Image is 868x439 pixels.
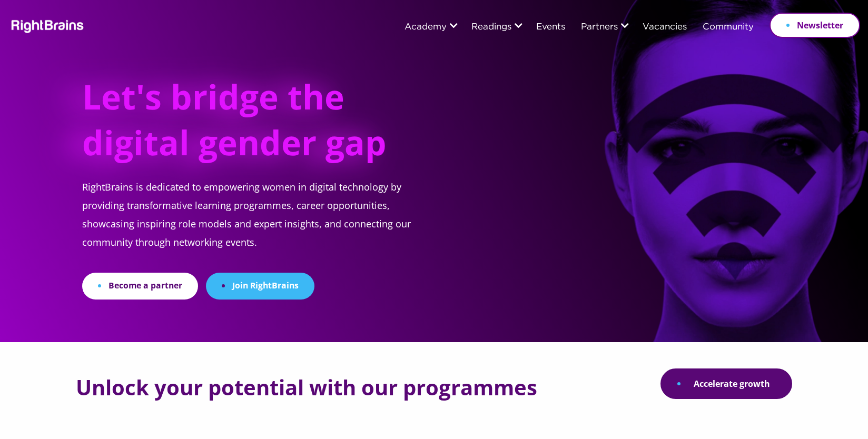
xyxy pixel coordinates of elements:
a: Community [703,23,754,32]
a: Vacancies [643,23,687,32]
a: Become a partner [82,273,198,300]
a: Partners [581,23,618,32]
a: Academy [405,23,447,32]
a: Newsletter [770,13,860,38]
p: RightBrains is dedicated to empowering women in digital technology by providing transformative le... [82,178,436,273]
a: Readings [471,23,511,32]
a: Join RightBrains [206,273,314,300]
h1: Let's bridge the digital gender gap [82,74,398,178]
a: Accelerate growth [660,368,792,399]
h2: Unlock your potential with our programmes [76,376,537,399]
a: Events [536,23,565,32]
img: Rightbrains [8,18,84,33]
